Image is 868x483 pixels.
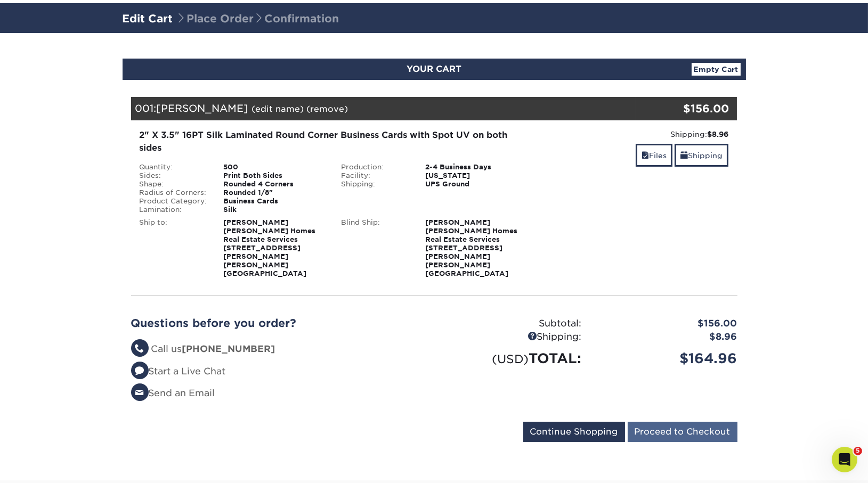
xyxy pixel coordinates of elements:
[132,180,216,189] div: Shape:
[215,180,333,189] div: Rounded 4 Corners
[642,151,649,160] span: files
[333,180,417,189] div: Shipping:
[692,63,741,76] a: Empty Cart
[628,422,737,442] input: Proceed to Checkout
[176,12,339,25] span: Place Order Confirmation
[307,104,348,114] a: (remove)
[417,180,535,189] div: UPS Ground
[680,151,688,160] span: shipping
[215,197,333,206] div: Business Cards
[333,171,417,180] div: Facility:
[132,218,216,278] div: Ship to:
[132,163,216,171] div: Quantity:
[132,171,216,180] div: Sides:
[543,129,729,140] div: Shipping:
[157,102,249,114] span: [PERSON_NAME]
[132,206,216,214] div: Lamination:
[215,189,333,197] div: Rounded 1/8"
[832,447,857,472] iframe: Intercom live chat
[590,317,745,331] div: $156.00
[425,218,517,277] strong: [PERSON_NAME] [PERSON_NAME] Homes Real Estate Services [STREET_ADDRESS][PERSON_NAME][PERSON_NAME]...
[131,342,426,356] li: Call us
[417,163,535,171] div: 2-4 Business Days
[140,129,527,154] div: 2" X 3.5" 16PT Silk Laminated Round Corner Business Cards with Spot UV on both sides
[252,104,304,114] a: (edit name)
[675,144,728,167] a: Shipping
[854,447,862,455] span: 5
[333,163,417,171] div: Production:
[636,101,729,117] div: $156.00
[407,64,461,74] span: YOUR CART
[434,348,590,369] div: TOTAL:
[215,163,333,171] div: 500
[215,206,333,214] div: Silk
[636,144,672,167] a: Files
[434,317,590,331] div: Subtotal:
[417,171,535,180] div: [US_STATE]
[492,352,529,366] small: (USD)
[132,189,216,197] div: Radius of Corners:
[523,422,625,442] input: Continue Shopping
[131,366,226,376] a: Start a Live Chat
[590,330,745,344] div: $8.96
[132,197,216,206] div: Product Category:
[707,130,728,138] strong: $8.96
[123,12,173,25] a: Edit Cart
[131,317,426,330] h2: Questions before you order?
[131,97,636,120] div: 001:
[215,171,333,180] div: Print Both Sides
[131,388,215,398] a: Send an Email
[223,218,315,277] strong: [PERSON_NAME] [PERSON_NAME] Homes Real Estate Services [STREET_ADDRESS][PERSON_NAME][PERSON_NAME]...
[434,330,590,344] div: Shipping:
[590,348,745,369] div: $164.96
[333,218,417,278] div: Blind Ship:
[182,343,275,354] strong: [PHONE_NUMBER]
